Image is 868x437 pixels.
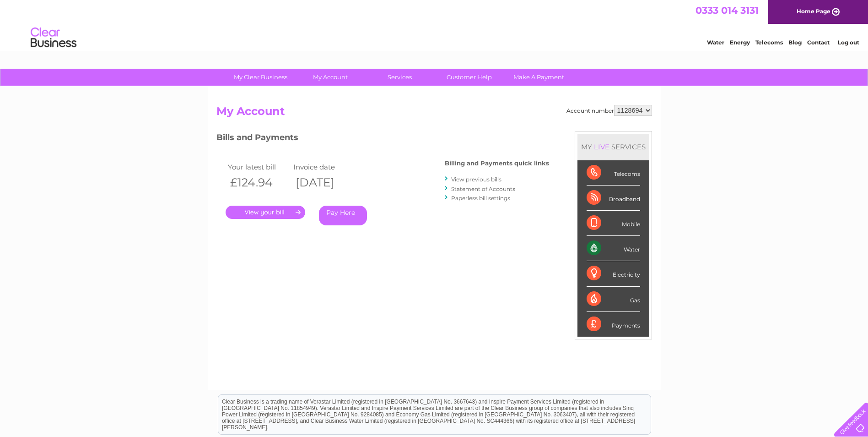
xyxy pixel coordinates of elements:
[451,186,515,192] a: Statement of Accounts
[451,176,501,183] a: View previous bills
[223,69,298,86] a: My Clear Business
[730,39,750,46] a: Energy
[577,134,649,160] div: MY SERVICES
[592,142,611,151] div: LIVE
[587,160,640,186] div: Telecoms
[226,161,291,173] td: Your latest bill
[226,206,305,219] a: .
[755,39,783,46] a: Telecoms
[501,69,577,86] a: Make A Payment
[566,105,652,116] div: Account number
[587,236,640,261] div: Water
[291,161,357,173] td: Invoice date
[807,39,830,46] a: Contact
[587,287,640,312] div: Gas
[218,5,651,44] div: Clear Business is a trading name of Verastar Limited (registered in [GEOGRAPHIC_DATA] No. 3667643...
[431,69,507,86] a: Customer Help
[216,105,652,122] h2: My Account
[587,211,640,236] div: Mobile
[838,39,859,46] a: Log out
[587,312,640,337] div: Payments
[216,131,549,147] h3: Bills and Payments
[788,39,802,46] a: Blog
[362,69,437,86] a: Services
[695,5,759,16] a: 0333 014 3131
[587,261,640,286] div: Electricity
[587,186,640,211] div: Broadband
[707,39,724,46] a: Water
[445,160,549,167] h4: Billing and Payments quick links
[292,69,368,86] a: My Account
[451,195,510,202] a: Paperless bill settings
[291,173,357,192] th: [DATE]
[319,206,367,225] a: Pay Here
[30,24,77,52] img: logo.png
[226,173,291,192] th: £124.94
